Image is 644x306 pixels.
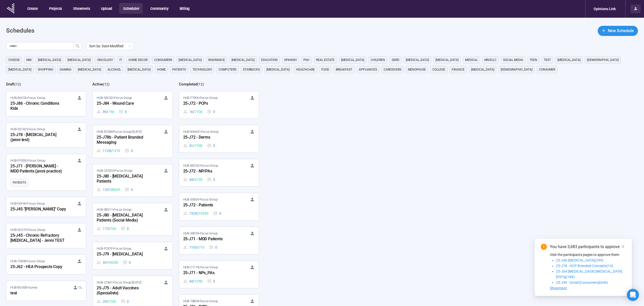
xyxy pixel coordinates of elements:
[123,260,131,265] div: 0
[10,163,66,175] div: 25-J71 - [PERSON_NAME] - MDD Patients (jenni practice)
[119,57,122,62] span: it
[132,280,141,284] time: [DATE]
[6,26,34,36] h1: Schedules
[627,289,639,301] div: Open Intercom Messenger
[108,67,121,72] span: alcohol
[266,67,289,72] span: [MEDICAL_DATA]
[183,100,239,107] div: 25-J72 - PCPs
[10,100,66,112] div: 25-J86 - Chronic Conditions Kids
[10,158,45,163] span: HUB-FF0DE • Focus Group
[6,223,86,248] a: HUB-3D272•Focus Group25-J45 - Chronic Refractory [MEDICAL_DATA] - Jenni TEST
[110,260,118,265] span: 6300
[97,100,152,107] div: 25-J84 - Wound Care
[109,226,110,231] span: /
[392,57,399,62] span: GERD
[97,260,118,265] div: 497
[93,242,172,269] a: HUB-FC87F•Focus Group25-J79 - [MEDICAL_DATA]497 / 63000
[146,3,172,14] button: Community
[97,207,131,212] span: HUB-9B211 • Focus Group
[195,109,202,115] span: 7700
[183,163,218,168] span: HUB-BEC52 • Focus Group
[10,201,45,206] span: HUB-FAF45 • Focus Group
[6,154,86,190] a: HUB-FF0DE•Focus Group25-J71 - [PERSON_NAME] - MDD Patients (jenni practice)Patients
[78,67,101,72] span: [MEDICAL_DATA]
[296,67,315,72] span: healthcare
[109,260,110,265] span: /
[97,173,152,185] div: 25-J80 - [MEDICAL_DATA] Patients
[179,82,197,86] h2: Completed
[97,299,116,304] div: 29
[556,280,608,285] span: 25-J59 - Gmail [Consumers](646)
[608,28,634,34] span: New Schedule
[111,148,112,154] span: /
[183,109,203,115] div: 16
[321,67,329,72] span: Food
[68,57,91,62] span: [MEDICAL_DATA]
[199,211,209,216] span: 15550
[97,95,132,100] span: HUB-93C5D • Focus Group
[587,57,619,62] span: [DEMOGRAPHIC_DATA]
[371,57,385,62] span: children
[183,202,239,209] div: 25-J72 - Patients
[207,143,215,148] div: 0
[544,57,551,62] span: Test
[435,57,459,62] span: [MEDICAL_DATA]
[193,67,212,72] span: technology
[119,109,127,115] div: 0
[550,286,567,290] span: Showmore
[530,57,537,62] span: Teen
[6,91,86,116] a: HUB-B657A•Focus Group25-J86 - Chronic Conditions Kids
[121,299,129,304] div: 0
[97,148,120,154] div: 1128
[550,244,626,250] div: You have 3,683 participants to approve
[193,109,195,115] span: /
[10,127,45,132] span: HUB-937A2 • Focus Group
[193,143,195,148] span: /
[26,57,31,62] span: MM
[125,148,133,154] div: 0
[97,251,152,258] div: 25-J79 - [MEDICAL_DATA]
[183,278,203,284] div: 44
[284,57,297,62] span: Spanish
[23,3,41,14] button: Create
[183,270,239,276] div: 25-J71 - NPs_PAs
[78,285,82,290] span: CL
[452,67,465,72] span: finance
[219,67,236,72] span: computers
[97,285,152,297] div: 25-J75 - Adult Vaccines {Specialists}
[112,148,120,154] span: 1370
[93,125,172,158] a: HUB-EC588•Focus Group•[DATE]25-J78b - Patient Branded Messaging1128 / 13700
[197,82,204,86] span: ( 12 )
[97,109,114,115] div: 89
[10,95,45,100] span: HUB-B657A • Focus Group
[10,290,66,297] div: test
[176,3,193,14] button: Billing
[6,255,86,274] a: HUB-70828•Focus Group25-J62 - HEA Prospects Copy
[103,82,110,86] span: ( 12 )
[38,67,53,72] span: shopping
[10,285,37,290] span: HUB-BD3EB • Survey
[93,91,172,119] a: HUB-93C5D•Focus Group25-J84 - Wound Care89 / 1500
[179,125,259,152] a: HUB-B9A6D•Focus Group25-J72 - Derms41 / 75500
[111,187,112,192] span: /
[484,57,496,62] span: mnsclc
[172,67,186,72] span: Patients
[97,57,113,62] span: oncology
[125,187,133,192] div: 0
[199,245,204,250] span: 710
[179,91,259,119] a: HUB-F79E6•Focus Group25-J72 - PCPs16 / 77000
[195,278,202,284] span: 1050
[108,299,116,304] span: 2100
[602,29,606,33] span: plus
[179,227,259,254] a: HUB-38F59•Focus Group25-J71 - MDD Patients1103 / 7100
[179,159,259,186] a: HUB-BEC52•Focus Group25-J72 - NP/PAs44 / 91050
[97,246,131,251] span: HUB-FC87F • Focus Group
[69,3,93,14] button: Showreels
[121,226,129,231] div: 0
[13,180,26,185] span: Patients
[183,265,218,270] span: HUB-C1178 • Focus Group
[112,187,120,192] span: 8605
[107,299,108,304] span: /
[213,211,221,216] div: 0
[556,264,613,268] span: 25-J78 - HCP Branded Concepts(14)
